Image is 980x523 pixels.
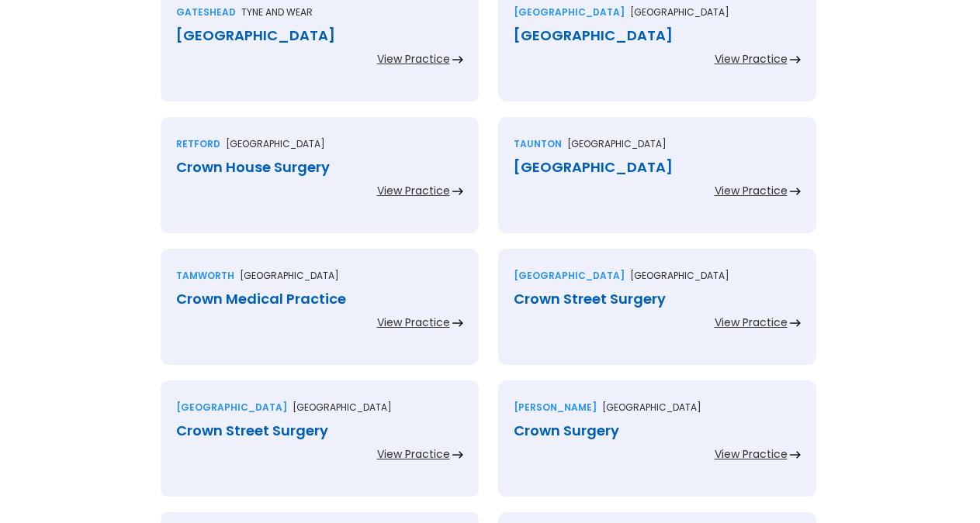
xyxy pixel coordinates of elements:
[176,291,463,307] div: Crown Medical Practice
[567,136,667,152] p: [GEOGRAPHIC_DATA]
[514,136,562,152] div: Taunton
[377,315,450,330] div: View Practice
[161,380,479,512] a: [GEOGRAPHIC_DATA][GEOGRAPHIC_DATA]Crown Street SurgeryView Practice
[715,315,788,330] div: View Practice
[161,249,479,380] a: Tamworth[GEOGRAPHIC_DATA]Crown Medical PracticeView Practice
[715,51,788,67] div: View Practice
[498,117,816,249] a: Taunton[GEOGRAPHIC_DATA][GEOGRAPHIC_DATA]View Practice
[498,380,816,512] a: [PERSON_NAME][GEOGRAPHIC_DATA]Crown SurgeryView Practice
[514,423,801,439] div: Crown Surgery
[176,5,236,20] div: Gateshead
[161,117,479,249] a: Retford[GEOGRAPHIC_DATA]Crown House SurgeryView Practice
[514,5,625,20] div: [GEOGRAPHIC_DATA]
[514,268,625,284] div: [GEOGRAPHIC_DATA]
[176,160,463,175] div: Crown House Surgery
[176,136,220,152] div: Retford
[176,423,463,439] div: Crown Street Surgery
[514,160,801,175] div: [GEOGRAPHIC_DATA]
[630,268,729,284] p: [GEOGRAPHIC_DATA]
[176,268,234,284] div: Tamworth
[176,28,463,43] div: [GEOGRAPHIC_DATA]
[498,249,816,380] a: [GEOGRAPHIC_DATA][GEOGRAPHIC_DATA]Crown Street SurgeryView Practice
[602,400,701,415] p: [GEOGRAPHIC_DATA]
[514,291,801,307] div: Crown Street Surgery
[715,446,788,462] div: View Practice
[514,400,597,415] div: [PERSON_NAME]
[240,268,339,284] p: [GEOGRAPHIC_DATA]
[377,183,450,198] div: View Practice
[630,5,729,20] p: [GEOGRAPHIC_DATA]
[377,446,450,462] div: View Practice
[293,400,392,415] p: [GEOGRAPHIC_DATA]
[241,5,313,20] p: Tyne and wear
[715,183,788,198] div: View Practice
[377,51,450,67] div: View Practice
[514,28,801,43] div: [GEOGRAPHIC_DATA]
[226,136,325,152] p: [GEOGRAPHIC_DATA]
[176,400,287,415] div: [GEOGRAPHIC_DATA]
